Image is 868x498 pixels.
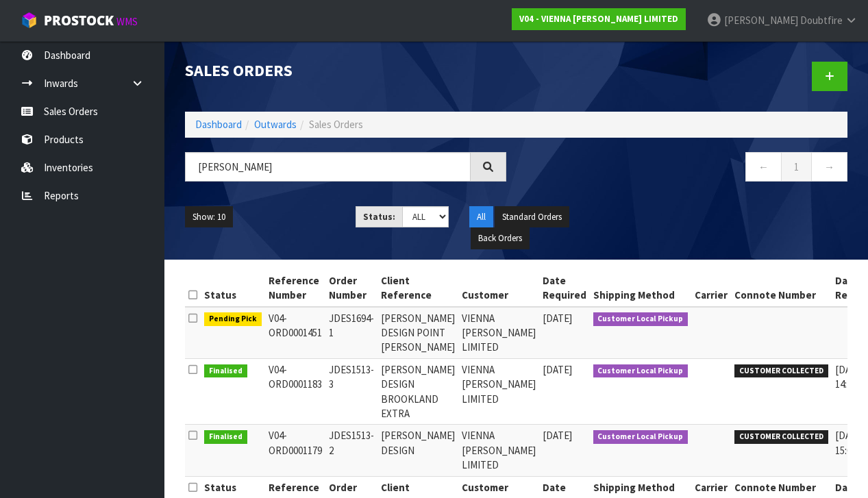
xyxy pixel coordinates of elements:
td: VIENNA [PERSON_NAME] LIMITED [458,358,539,425]
a: Dashboard [195,118,242,131]
button: Standard Orders [495,206,569,228]
span: [DATE] [543,363,572,376]
span: Pending Pick [204,312,262,326]
span: Sales Orders [309,118,363,131]
th: Order Number [325,270,377,307]
nav: Page navigation [527,152,848,186]
strong: Status: [363,211,395,223]
span: ProStock [44,12,114,29]
button: All [469,206,493,228]
a: ← [745,152,782,182]
span: [PERSON_NAME] [724,14,798,27]
span: [DATE] 15:04:00 [835,429,868,456]
span: [DATE] 14:27:00 [835,363,868,390]
span: Finalised [204,364,247,378]
td: V04-ORD0001179 [265,425,325,476]
h1: Sales Orders [185,62,506,79]
th: Carrier [691,270,731,307]
th: Shipping Method [590,270,692,307]
td: JDES1513-3 [325,358,377,425]
small: WMS [116,15,138,28]
th: Client Reference [377,270,458,307]
span: Customer Local Pickup [593,312,689,326]
td: [PERSON_NAME] DESIGN POINT [PERSON_NAME] [377,307,458,359]
th: Status [201,270,265,307]
span: [DATE] [543,429,572,442]
span: Doubtfire [800,14,843,27]
img: cube-alt.png [21,12,38,29]
th: Date Required [539,270,590,307]
a: Outwards [254,118,297,131]
td: JDES1513-2 [325,425,377,476]
span: Finalised [204,430,247,444]
td: [PERSON_NAME] DESIGN BROOKLAND EXTRA [377,358,458,425]
input: Search sales orders [185,152,471,182]
a: 1 [781,152,812,182]
td: V04-ORD0001183 [265,358,325,425]
th: Connote Number [731,270,832,307]
button: Show: 10 [185,206,233,228]
span: Customer Local Pickup [593,430,689,444]
strong: V04 - VIENNA [PERSON_NAME] LIMITED [519,13,678,25]
button: Back Orders [471,227,530,249]
span: [DATE] [543,312,572,325]
td: [PERSON_NAME] DESIGN [377,425,458,476]
th: Customer [458,270,539,307]
td: VIENNA [PERSON_NAME] LIMITED [458,425,539,476]
td: V04-ORD0001451 [265,307,325,359]
span: CUSTOMER COLLECTED [734,364,828,378]
a: → [811,152,847,182]
span: CUSTOMER COLLECTED [734,430,828,444]
td: VIENNA [PERSON_NAME] LIMITED [458,307,539,359]
td: JDES1694-1 [325,307,377,359]
span: Customer Local Pickup [593,364,689,378]
th: Reference Number [265,270,325,307]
